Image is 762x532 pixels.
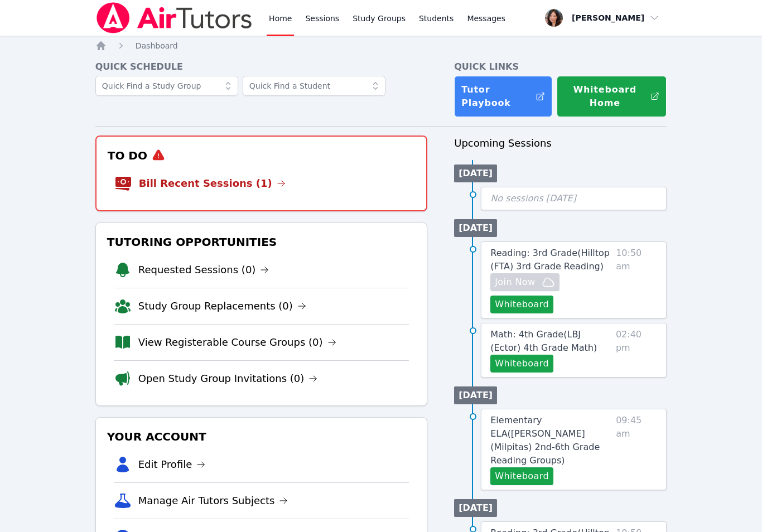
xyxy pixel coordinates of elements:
li: [DATE] [454,499,497,517]
button: Whiteboard Home [557,76,667,117]
span: 10:50 am [616,246,657,313]
button: Whiteboard [490,296,553,313]
a: Open Study Group Invitations (0) [138,371,318,386]
span: Math: 4th Grade ( LBJ (Ector) 4th Grade Math ) [490,329,597,353]
a: Reading: 3rd Grade(Hilltop (FTA) 3rd Grade Reading) [490,246,611,273]
input: Quick Find a Study Group [95,76,238,96]
a: Manage Air Tutors Subjects [138,493,288,509]
a: Requested Sessions (0) [138,262,269,278]
button: Join Now [490,273,560,291]
h3: Your Account [105,427,418,447]
input: Quick Find a Student [243,76,385,96]
a: Study Group Replacements (0) [138,298,306,314]
button: Whiteboard [490,355,553,373]
span: Elementary ELA ( [PERSON_NAME] (Milpitas) 2nd-6th Grade Reading Groups ) [490,415,600,466]
a: Bill Recent Sessions (1) [139,176,286,191]
span: Messages [467,13,505,24]
a: Dashboard [136,40,178,51]
li: [DATE] [454,386,497,404]
span: 02:40 pm [616,328,657,373]
nav: Breadcrumb [95,40,667,51]
h4: Quick Links [454,60,667,74]
span: Dashboard [136,41,178,50]
img: Air Tutors [95,2,253,33]
h3: To Do [105,146,418,166]
h3: Tutoring Opportunities [105,232,418,252]
a: Tutor Playbook [454,76,552,117]
a: Elementary ELA([PERSON_NAME] (Milpitas) 2nd-6th Grade Reading Groups) [490,414,611,467]
button: Whiteboard [490,467,553,485]
span: No sessions [DATE] [490,193,576,204]
li: [DATE] [454,165,497,182]
a: Edit Profile [138,457,206,472]
a: Math: 4th Grade(LBJ (Ector) 4th Grade Math) [490,328,611,355]
a: View Registerable Course Groups (0) [138,335,336,350]
span: Join Now [495,275,535,289]
h4: Quick Schedule [95,60,428,74]
h3: Upcoming Sessions [454,136,667,151]
li: [DATE] [454,219,497,237]
span: Reading: 3rd Grade ( Hilltop (FTA) 3rd Grade Reading ) [490,248,610,272]
span: 09:45 am [616,414,657,485]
